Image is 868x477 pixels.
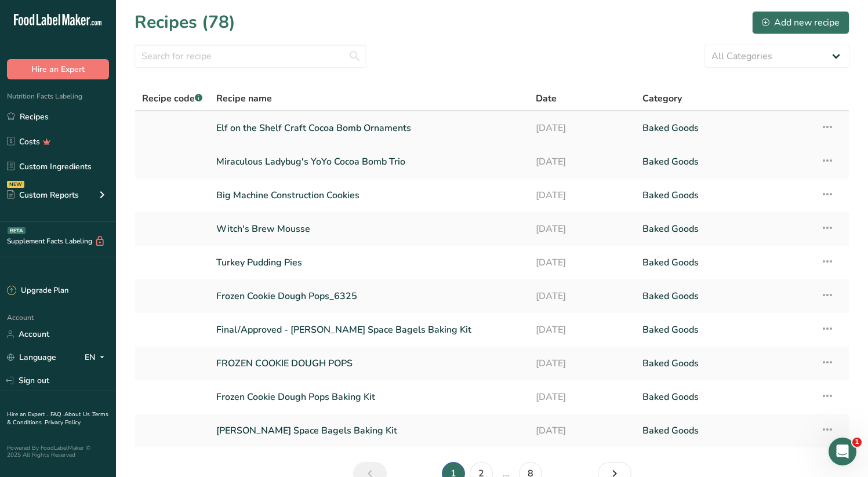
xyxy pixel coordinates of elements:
button: Hire an Expert [7,59,109,79]
a: [DATE] [536,217,629,241]
a: Privacy Policy [45,418,81,427]
a: Final/Approved - [PERSON_NAME] Space Bagels Baking Kit [216,318,522,342]
a: [PERSON_NAME] Space Bagels Baking Kit [216,418,522,443]
button: Add new recipe [752,11,849,34]
a: FAQ . [50,410,64,418]
a: Language [7,347,56,367]
a: Hire an Expert . [7,410,48,418]
a: [DATE] [536,351,629,376]
div: NEW [7,181,24,188]
a: [DATE] [536,150,629,174]
span: Date [536,92,557,105]
a: Terms & Conditions . [7,410,108,427]
a: Baked Goods [642,385,806,409]
a: Baked Goods [642,351,806,376]
a: About Us . [64,410,92,418]
a: [DATE] [536,418,629,443]
a: Baked Goods [642,217,806,241]
a: Frozen Cookie Dough Pops Baking Kit [216,385,522,409]
a: Frozen Cookie Dough Pops_6325 [216,284,522,308]
span: Recipe code [142,92,202,105]
a: [DATE] [536,318,629,342]
a: Elf on the Shelf Craft Cocoa Bomb Ornaments [216,116,522,140]
a: [DATE] [536,385,629,409]
a: Baked Goods [642,116,806,140]
iframe: Intercom live chat [829,438,856,465]
a: Turkey Pudding Pies [216,250,522,275]
a: [DATE] [536,250,629,275]
div: EN [85,351,109,365]
div: Powered By FoodLabelMaker © 2025 All Rights Reserved [7,445,109,458]
div: Upgrade Plan [7,285,68,297]
a: Witch's Brew Mousse [216,217,522,241]
a: Baked Goods [642,183,806,207]
a: Big Machine Construction Cookies [216,183,522,207]
a: [DATE] [536,116,629,140]
span: Category [642,92,682,105]
a: Baked Goods [642,418,806,443]
div: Custom Reports [7,189,79,201]
a: Miraculous Ladybug's YoYo Cocoa Bomb Trio [216,150,522,174]
a: [DATE] [536,183,629,207]
input: Search for recipe [135,45,366,68]
a: Baked Goods [642,318,806,342]
a: FROZEN COOKIE DOUGH POPS [216,351,522,376]
a: Baked Goods [642,284,806,308]
a: Baked Goods [642,150,806,174]
div: BETA [8,227,26,234]
a: Baked Goods [642,250,806,275]
span: Recipe name [216,92,272,105]
h1: Recipes (78) [135,9,235,35]
span: 1 [852,438,862,447]
div: Add new recipe [762,16,840,30]
a: [DATE] [536,284,629,308]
